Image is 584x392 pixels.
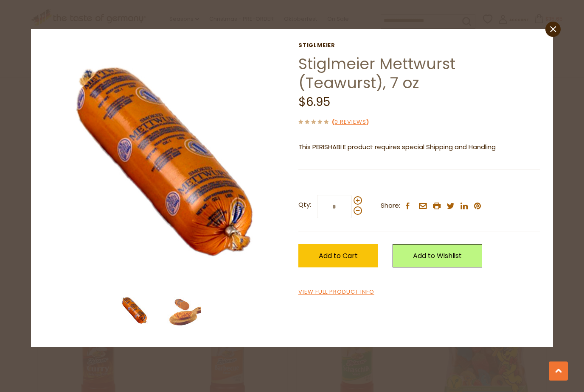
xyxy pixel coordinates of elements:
button: Add to Cart [298,244,378,267]
img: Stiglmeier Mettwurst (Teawurst), 7 oz [44,42,286,284]
span: ( ) [332,118,369,126]
a: Stiglmeier [298,42,540,49]
p: This PERISHABLE product requires special Shipping and Handling [298,142,540,153]
li: We will ship this product in heat-protective packaging and ice. [306,159,540,170]
a: View Full Product Info [298,288,374,297]
span: $6.95 [298,94,330,110]
input: Qty: [317,195,352,218]
span: Add to Cart [319,251,358,261]
a: 0 Reviews [334,118,366,127]
a: Add to Wishlist [393,244,482,267]
img: Stiglmeier Mettwurst (Teawurst), 7 oz [118,294,152,328]
span: Share: [381,200,400,211]
strong: Qty: [298,200,311,210]
img: Stiglmeier Mettwurst (Teawurst), 7 oz [167,294,201,328]
a: Stiglmeier Mettwurst (Teawurst), 7 oz [298,53,455,94]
